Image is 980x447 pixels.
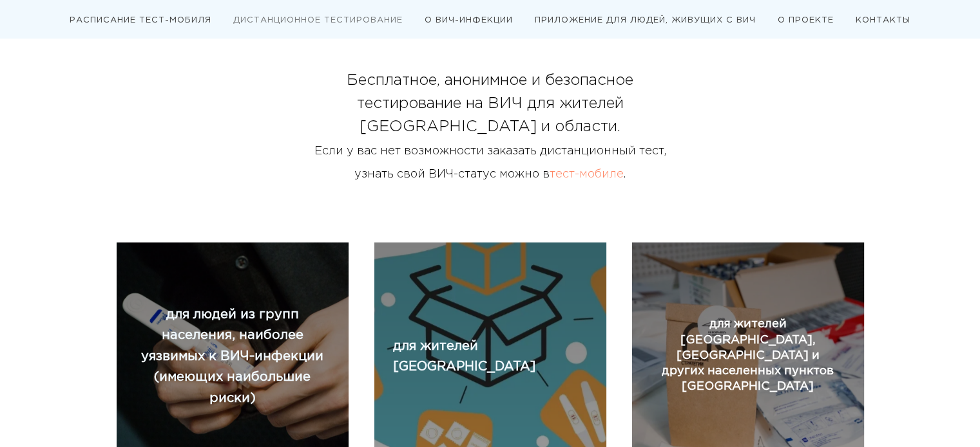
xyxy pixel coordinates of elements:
[425,17,513,24] a: О ВИЧ-ИНФЕКЦИИ
[856,17,910,24] a: КОНТАКТЫ
[233,17,403,24] a: ДИСТАНЦИОННОЕ ТЕСТИРОВАНИЕ
[535,17,756,24] a: ПРИЛОЖЕНИЕ ДЛЯ ЛЮДЕЙ, ЖИВУЩИХ С ВИЧ
[662,319,834,392] span: для жителей [GEOGRAPHIC_DATA], [GEOGRAPHIC_DATA] и других населенных пунктов [GEOGRAPHIC_DATA]
[624,169,626,179] span: .
[347,73,633,134] span: Бесплатное, анонимное и безопасное тестирование на ВИЧ для жителей [GEOGRAPHIC_DATA] и области.
[658,316,838,394] a: для жителей [GEOGRAPHIC_DATA], [GEOGRAPHIC_DATA] и других населенных пунктов [GEOGRAPHIC_DATA]
[141,309,323,404] span: для людей из групп населения, наиболее уязвимых к ВИЧ-инфекции (имеющих наибольшие риски)
[550,169,624,179] a: тест-мобиле
[135,304,329,408] a: для людей из групп населения, наиболее уязвимых к ВИЧ-инфекции (имеющих наибольшие риски)
[70,17,211,24] a: РАСПИСАНИЕ ТЕСТ-МОБИЛЯ
[778,17,834,24] a: О ПРОЕКТЕ
[314,146,666,179] span: Если у вас нет возможности заказать дистанционный тест, узнать свой ВИЧ-статус можно в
